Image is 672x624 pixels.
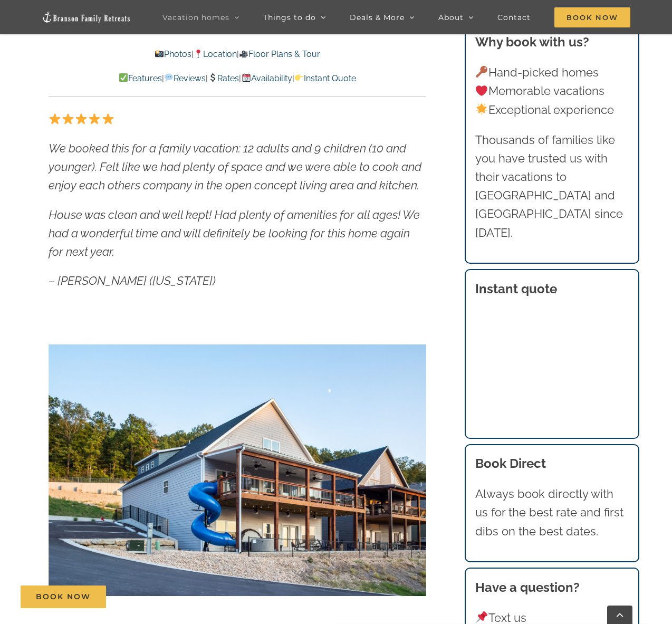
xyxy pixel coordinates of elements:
img: 👉 [295,73,303,82]
em: We booked this for a family vacation: 12 adults and 9 children (10 and younger). Felt like we had... [49,141,421,192]
p: Thousands of families like you have trusted us with their vacations to [GEOGRAPHIC_DATA] and [GEO... [475,131,629,242]
img: ⭐️ [102,113,114,124]
span: Things to do [263,14,316,21]
p: Hand-picked homes Memorable vacations Exceptional experience [475,63,629,119]
img: 📍 [194,50,203,58]
a: Book Now [21,585,106,608]
em: – [PERSON_NAME] ([US_STATE]) [49,274,216,287]
span: Book Now [554,7,630,27]
img: Branson Family Retreats Logo [42,11,131,23]
b: Book Direct [475,456,546,471]
span: Book Now [36,592,91,601]
img: ⭐️ [62,113,74,124]
img: 📸 [155,50,164,58]
img: ⭐️ [49,113,61,124]
img: ⭐️ [89,113,100,124]
img: ⭐️ [75,113,87,124]
a: Rates [208,73,239,83]
span: Contact [497,14,531,21]
p: | | [49,47,426,61]
img: ❤️ [476,85,487,97]
img: 📌 [476,611,487,623]
a: Photos [154,49,191,59]
img: 💬 [165,73,173,82]
a: Floor Plans & Tour [239,49,320,59]
a: Availability [241,73,292,83]
a: Reviews [164,73,206,83]
img: ✅ [119,73,128,82]
strong: Instant quote [475,281,557,296]
img: 🎥 [239,50,248,58]
img: 🌟 [476,103,487,115]
h3: Why book with us? [475,33,629,52]
img: 📆 [242,73,251,82]
img: 💲 [208,73,217,82]
p: | | | | [49,72,426,85]
em: House was clean and well kept! Had plenty of amenities for all ages! We had a wonderful time and ... [49,208,420,258]
p: Always book directly with us for the best rate and first dibs on the best dates. [475,485,629,541]
a: Location [194,49,237,59]
span: Vacation homes [162,14,229,21]
a: Instant Quote [294,73,356,83]
span: Deals & More [350,14,405,21]
a: Features [119,73,162,83]
strong: Have a question? [475,580,580,595]
span: About [438,14,464,21]
iframe: Booking/Inquiry Widget [475,310,629,411]
img: 🔑 [476,66,487,78]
